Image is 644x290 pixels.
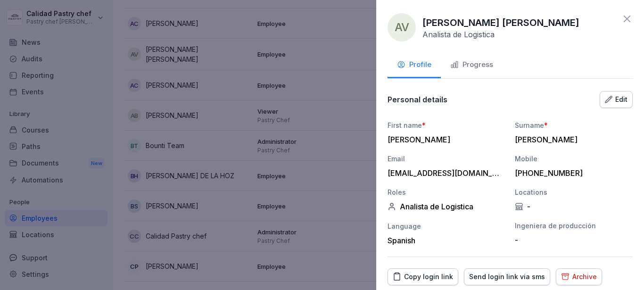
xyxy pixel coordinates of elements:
[605,94,627,105] div: Edit
[422,16,579,30] p: [PERSON_NAME] [PERSON_NAME]
[450,59,493,70] div: Progress
[561,272,597,282] div: Archive
[388,154,505,164] div: Email
[464,268,550,285] button: Send login link via sms
[388,135,501,144] div: [PERSON_NAME]
[469,272,545,282] div: Send login link via sms
[600,91,633,108] button: Edit
[441,53,503,78] button: Progress
[388,53,441,78] button: Profile
[388,268,458,285] button: Copy login link
[388,120,505,130] div: First name
[422,30,495,39] p: Analista de Logistica
[388,168,501,178] div: [EMAIL_ADDRESS][DOMAIN_NAME]
[556,268,602,285] button: Archive
[515,120,633,130] div: Surname
[388,95,447,104] p: Personal details
[515,168,628,178] div: [PHONE_NUMBER]
[393,272,453,282] div: Copy login link
[388,13,416,41] div: AV
[388,187,505,197] div: Roles
[388,236,505,245] div: Spanish
[388,221,505,231] div: Language
[388,202,505,211] div: Analista de Logistica
[515,221,633,231] div: Ingeniera de producción
[515,202,633,211] div: -
[515,187,633,197] div: Locations
[515,235,628,245] div: -
[515,135,628,144] div: [PERSON_NAME]
[397,59,431,70] div: Profile
[515,154,633,164] div: Mobile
